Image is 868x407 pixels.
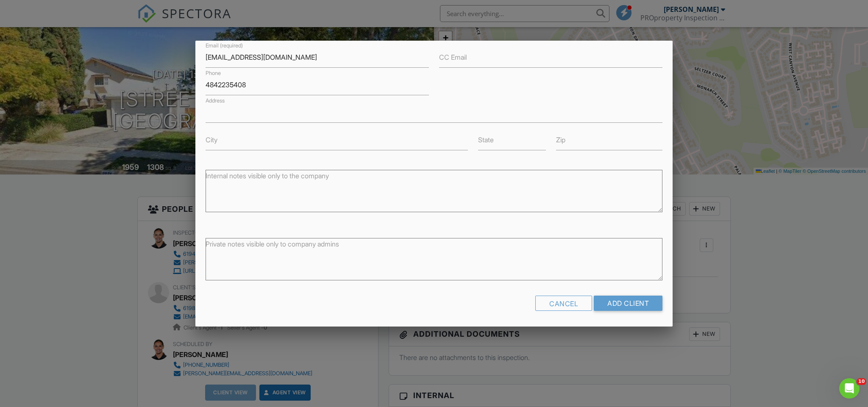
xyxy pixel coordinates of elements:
label: State [478,135,494,144]
label: Address [206,97,225,105]
label: Zip [556,135,565,144]
input: Add Client [594,296,662,311]
label: Private notes visible only to company admins [206,239,339,249]
label: Internal notes visible only to the company [206,171,329,180]
span: 10 [857,378,866,385]
div: Cancel [535,296,592,311]
iframe: Intercom live chat [839,378,860,399]
label: City [206,135,217,144]
label: Email (required) [206,42,243,50]
label: Phone [206,69,221,77]
label: CC Email [439,53,467,62]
